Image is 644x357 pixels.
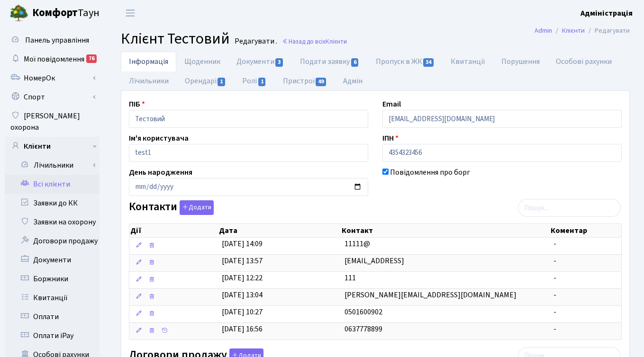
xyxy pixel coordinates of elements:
a: Всі клієнти [5,175,100,194]
a: Порушення [493,52,548,71]
b: Комфорт [32,5,78,20]
button: Переключити навігацію [118,5,142,21]
span: 3 [275,58,283,67]
a: Документи [5,250,100,269]
span: Таун [32,5,100,21]
span: [PERSON_NAME][EMAIL_ADDRESS][DOMAIN_NAME] [345,290,517,300]
a: Лічильники [11,156,100,175]
a: Заявки до КК [5,194,100,213]
span: - [553,256,556,266]
div: 76 [86,54,97,63]
a: Клієнти [5,137,100,156]
a: Інформація [121,52,176,71]
span: 111 [345,273,356,283]
a: Пристрої [275,71,335,91]
a: Клієнти [562,26,585,36]
span: 34 [423,58,434,67]
th: Дії [129,224,218,237]
span: [DATE] 13:57 [222,256,263,266]
span: 1 [218,78,225,86]
a: Квитанції [5,288,100,307]
th: Коментар [550,224,621,237]
span: - [553,239,556,249]
label: ІПН [382,133,399,144]
li: Редагувати [585,26,630,36]
a: Спорт [5,88,100,107]
span: 0637778899 [345,324,382,334]
span: - [553,290,556,300]
a: Назад до всіхКлієнти [282,37,347,46]
a: Особові рахунки [548,52,620,71]
a: Оплати [5,307,100,326]
span: - [553,324,556,334]
span: [DATE] 16:56 [222,324,263,334]
a: Заявки на охорону [5,213,100,232]
span: [DATE] 10:27 [222,307,263,317]
span: [DATE] 14:09 [222,239,263,249]
a: Подати заявку [292,52,367,71]
a: Щоденник [176,52,228,71]
a: Панель управління [5,31,100,50]
a: Адміністрація [581,8,633,19]
span: Панель управління [25,35,89,45]
button: Контакти [180,200,214,215]
a: Admin [535,26,552,36]
a: Додати [177,199,214,215]
span: 49 [316,78,326,86]
th: Дата [218,224,341,237]
a: Пропуск в ЖК [368,52,443,71]
span: Клієнт Тестовий [121,28,230,50]
a: НомерОк [5,69,100,88]
span: 1 [258,78,266,86]
span: 6 [351,58,359,67]
b: Адміністрація [581,8,633,18]
span: [DATE] 13:04 [222,290,263,300]
a: Орендарі [177,71,234,91]
a: Лічильники [121,71,177,91]
a: Мої повідомлення76 [5,50,100,69]
label: ПІБ [129,98,145,110]
span: [DATE] 12:22 [222,273,263,283]
a: Боржники [5,269,100,288]
input: Пошук... [518,199,621,217]
label: Ім'я користувача [129,133,189,144]
span: 11111@ [345,239,370,249]
span: [EMAIL_ADDRESS] [345,256,404,266]
a: Квитанції [443,52,493,71]
span: 0501600902 [345,307,382,317]
span: - [553,307,556,317]
a: Адмін [335,71,371,91]
a: [PERSON_NAME] охорона [5,107,100,137]
a: Договори продажу [5,232,100,250]
span: - [553,273,556,283]
a: Оплати iPay [5,326,100,345]
a: Документи [228,52,292,71]
label: День народження [129,167,192,178]
label: Повідомлення про борг [390,167,470,178]
a: Ролі [234,71,274,91]
span: Мої повідомлення [24,54,84,64]
th: Контакт [341,224,550,237]
nav: breadcrumb [520,21,644,41]
img: logo.png [9,4,28,23]
label: Контакти [129,200,214,215]
label: Email [382,98,401,110]
small: Редагувати . [233,37,277,46]
span: Клієнти [326,37,347,46]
